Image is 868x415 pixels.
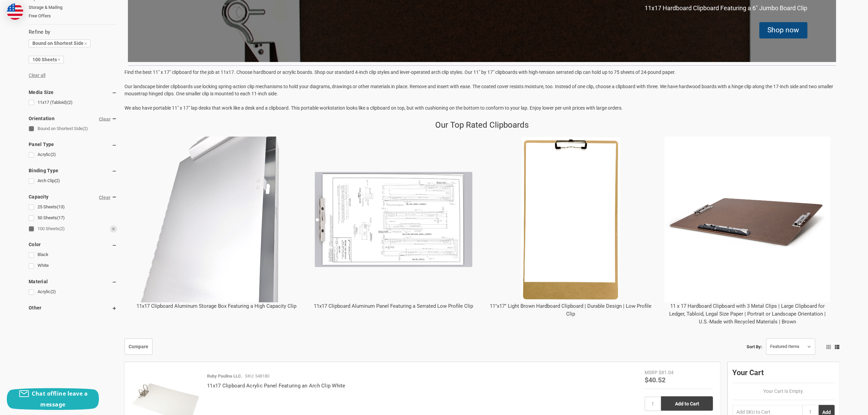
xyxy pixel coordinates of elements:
[7,3,23,20] img: duty and tax information for United States
[29,261,117,270] a: White
[124,84,833,96] span: Our landscape binder clipboards use locking spring-action clip mechanisms to hold your diagrams, ...
[67,100,73,105] span: (2)
[747,341,762,352] label: Sort By:
[32,390,88,408] span: Chat offline leave a message
[29,176,117,186] a: Arch Clip
[99,194,111,200] a: Clear
[29,124,117,133] a: Bound on Shortest Side
[767,25,799,36] div: Shop now
[29,98,117,107] a: 11x17 (Tabloid)
[29,304,117,312] h5: Other
[732,367,835,383] div: Your Cart
[29,56,64,63] a: 100 Sheets
[29,150,117,159] a: Acrylic
[124,69,676,75] span: Find the best 11" x 17" clipboard for the job at 11x17. Choose hardboard or acrylic boards. Shop ...
[207,383,345,389] a: 11x17 Clipboard Acrylic Panel Featuring an Arch Clip White
[645,375,665,384] span: $40.52
[124,338,152,355] a: Compare
[124,105,623,111] span: We also have portable 11" x 17" lap desks that work like a desk and a clipboard. This portable wo...
[482,131,659,323] div: 11"x17" Light Brown Hardboard Clipboard | Durable Design | Low Profile Clip
[759,22,807,38] div: Shop now
[207,373,242,380] p: Ruby Paulina LLC.
[645,369,658,376] div: MSRP
[29,250,117,259] a: Black
[99,115,111,122] a: Clear
[664,137,830,302] img: 11 x 17 Hardboard Clipboard with 3 Metal Clips | Large Clipboard for Ledger, Tabloid, Legal Size ...
[314,303,473,309] a: 11x17 Clipboard Aluminum Panel Featuring a Serrated Low Profile Clip
[7,388,99,410] button: Chat offline leave a message
[29,224,117,234] a: 100 Sheets
[29,140,117,148] h5: Panel Type
[245,373,269,380] p: SKU: 548180
[29,73,45,78] a: Clear all
[310,137,476,302] img: 11x17 Clipboard Aluminum Panel Featuring a Serrated Low Profile Clip
[50,152,56,157] span: (2)
[50,289,56,294] span: (2)
[29,88,117,96] h5: Media Size
[57,215,65,220] span: (17)
[83,126,88,131] span: (2)
[489,303,651,317] a: 11"x17" Light Brown Hardboard Clipboard | Durable Design | Low Profile Clip
[435,119,529,131] p: Our Top Rated Clipboards
[305,131,482,316] div: 11x17 Clipboard Aluminum Panel Featuring a Serrated Low Profile Clip
[29,114,117,123] h5: Orientation
[57,204,65,209] span: (13)
[59,226,65,231] span: (2)
[55,178,60,183] span: (2)
[128,131,305,316] div: 11x17 Clipboard Aluminum Storage Box Featuring a High Capacity Clip
[29,28,117,36] h5: Refine by
[659,131,836,331] div: 11 x 17 Hardboard Clipboard with 3 Metal Clips | Large Clipboard for Ledger, Tabloid, Legal Size ...
[29,287,117,297] a: Acrylic
[645,3,807,13] p: 11x17 Hardboard Clipboard Featuring a 6" Jumbo Board Clip
[669,303,826,325] a: 11 x 17 Hardboard Clipboard with 3 Metal Clips | Large Clipboard for Ledger, Tabloid, Legal Size ...
[29,12,117,20] a: Free Offers
[133,137,299,302] img: 11x17 Clipboard Aluminum Storage Box Featuring a High Capacity Clip
[29,3,117,12] a: Storage & Mailing
[29,39,90,47] a: Bound on Shortest Side
[29,193,117,201] h5: Capacity
[659,370,674,375] span: $81.04
[29,166,117,175] h5: Binding Type
[29,277,117,286] h5: Material
[136,303,296,309] a: 11x17 Clipboard Aluminum Storage Box Featuring a High Capacity Clip
[29,213,117,223] a: 50 Sheets
[661,396,713,411] input: Add to Cart
[732,388,835,395] p: Your Cart Is Empty.
[29,240,117,249] h5: Color
[29,203,117,212] a: 25 Sheets
[487,137,653,302] img: 11"x17" Light Brown Hardboard Clipboard | Durable Design | Low Profile Clip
